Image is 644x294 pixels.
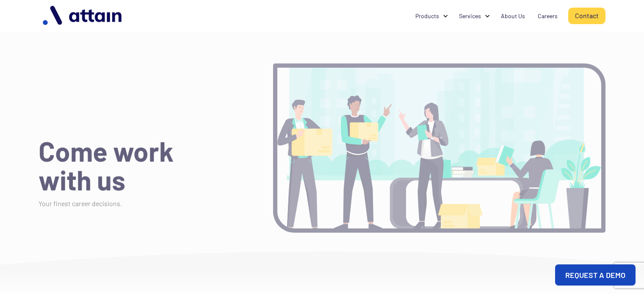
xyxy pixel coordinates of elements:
[495,8,531,24] a: About Us
[531,8,564,24] a: Careers
[453,8,495,24] div: Services
[459,12,481,20] div: Services
[555,264,636,286] a: REQUEST A DEMO
[501,12,525,20] div: About Us
[568,8,605,24] a: Contact
[39,137,187,194] h1: Come work with us
[39,3,127,29] img: logo
[409,8,453,24] div: Products
[415,12,439,20] div: Products
[39,198,122,209] p: Your finest career decisions.
[538,12,558,20] div: Careers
